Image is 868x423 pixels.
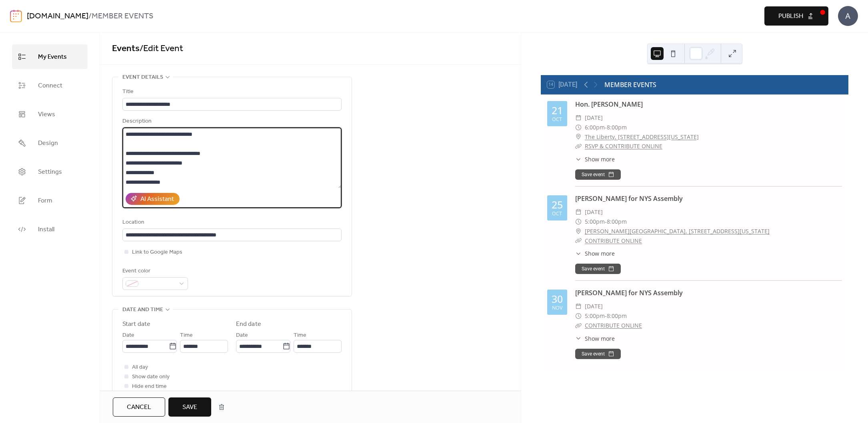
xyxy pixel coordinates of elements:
div: Oct [552,211,562,216]
div: ​ [575,321,582,330]
button: ​Show more [575,334,615,343]
span: Show more [585,249,615,258]
span: Event details [122,73,163,82]
span: Show more [585,334,615,343]
a: RSVP & CONTRIBUTE ONLINE [585,142,662,150]
span: - [605,123,607,132]
button: Save event [575,264,621,274]
span: [DATE] [585,302,603,311]
div: Event color [122,266,186,276]
span: Time [294,331,306,340]
span: Connect [38,79,62,92]
span: - [605,311,607,321]
span: Date [236,331,248,340]
button: Publish [764,6,828,26]
span: 6:00pm [585,123,605,132]
div: ​ [575,123,582,132]
span: 5:00pm [585,217,605,226]
div: ​ [575,217,582,226]
b: MEMBER EVENTS [92,9,154,24]
span: Install [38,223,54,236]
span: Date and time [122,305,163,315]
div: Title [122,87,340,97]
div: Oct [552,117,562,122]
div: ​ [575,249,582,258]
div: AI Assistant [140,195,174,204]
a: Form [12,188,88,213]
a: [DOMAIN_NAME] [27,9,88,24]
div: 30 [552,294,563,304]
a: Events [112,40,140,58]
div: 25 [552,200,563,210]
img: logo [10,10,22,22]
span: Date [122,331,134,340]
div: ​ [575,236,582,246]
a: My Events [12,44,88,69]
div: Nov [552,306,562,311]
span: All day [132,363,148,372]
span: Cancel [127,403,151,412]
div: ​ [575,155,582,163]
button: Cancel [113,397,165,417]
b: / [88,9,92,24]
span: [DATE] [585,113,603,123]
div: ​ [575,311,582,321]
div: ​ [575,207,582,217]
a: CONTRIBUTE ONLINE [585,237,642,244]
span: / Edit Event [140,40,183,58]
div: A [838,6,858,26]
button: ​Show more [575,249,615,258]
a: [PERSON_NAME] for NYS Assembly [575,288,683,297]
div: Description [122,117,340,126]
div: MEMBER EVENTS [604,80,656,89]
span: Publish [778,12,803,21]
a: Hon. [PERSON_NAME] [575,100,643,109]
div: 21 [552,105,563,115]
span: 8:00pm [607,311,627,321]
button: AI Assistant [126,193,180,205]
span: 8:00pm [607,123,627,132]
button: Save event [575,169,621,180]
span: Design [38,137,58,150]
span: 5:00pm [585,311,605,321]
a: Views [12,102,88,127]
span: Save [182,403,197,412]
span: Link to Google Maps [132,248,182,257]
span: Settings [38,166,62,179]
span: Views [38,108,55,121]
span: [DATE] [585,207,603,217]
span: Show date only [132,372,170,382]
button: Save event [575,349,621,359]
a: [PERSON_NAME] for NYS Assembly [575,194,683,203]
div: ​ [575,132,582,142]
div: ​ [575,302,582,311]
button: Save [168,397,211,417]
div: ​ [575,141,582,151]
span: My Events [38,51,67,64]
a: CONTRIBUTE ONLINE [585,322,642,329]
span: Time [180,331,193,340]
a: The Liberty, [STREET_ADDRESS][US_STATE] [585,132,699,142]
span: Form [38,195,52,207]
div: Start date [122,320,150,329]
span: Hide end time [132,382,167,391]
div: ​ [575,334,582,343]
a: Design [12,131,88,155]
div: ​ [575,113,582,123]
a: [PERSON_NAME][GEOGRAPHIC_DATA], [STREET_ADDRESS][US_STATE] [585,226,770,236]
div: Location [122,218,340,227]
a: Install [12,217,88,242]
span: Show more [585,155,615,163]
button: ​Show more [575,155,615,163]
a: Connect [12,73,88,98]
div: ​ [575,226,582,236]
span: 8:00pm [607,217,627,226]
a: Settings [12,159,88,184]
span: - [605,217,607,226]
div: End date [236,320,261,329]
